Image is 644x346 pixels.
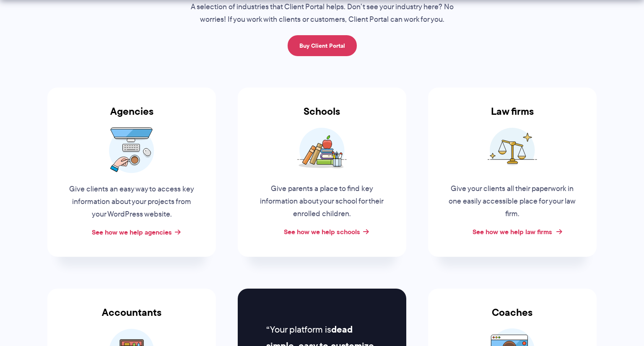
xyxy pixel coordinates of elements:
[258,183,386,220] p: Give parents a place to find key information about your school for their enrolled children.
[473,227,552,237] a: See how we help law firms
[284,227,360,237] a: See how we help schools
[68,183,195,221] p: Give clients an easy way to access key information about your projects from your WordPress website.
[428,106,597,127] h3: Law firms
[47,307,216,328] h3: Accountants
[47,106,216,127] h3: Agencies
[449,183,576,220] p: Give your clients all their paperwork in one easily accessible place for your law firm.
[288,35,357,56] a: Buy Client Portal
[182,1,462,26] p: A selection of industries that Client Portal helps. Don’t see your industry here? No worries! If ...
[428,307,597,328] h3: Coaches
[92,227,172,237] a: See how we help agencies
[238,106,406,127] h3: Schools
